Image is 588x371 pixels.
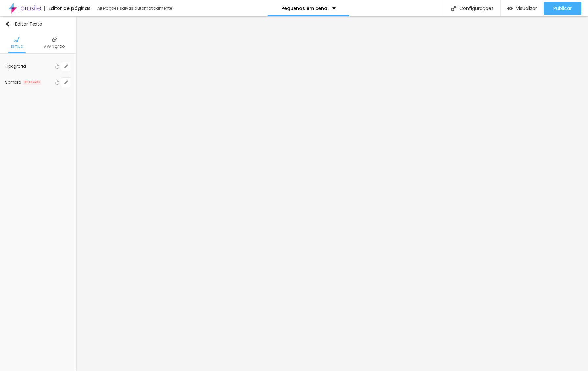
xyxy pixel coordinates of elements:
[5,21,42,27] div: Editar Texto
[5,64,54,68] div: Tipografia
[52,37,58,42] img: Icone
[451,6,456,11] img: Icone
[507,6,513,11] img: view-1.svg
[23,80,41,85] span: DESATIVADO
[501,2,544,15] button: Visualizar
[44,6,91,11] div: Editor de páginas
[14,37,20,42] img: Icone
[97,6,173,10] div: Alterações salvas automaticamente
[11,45,23,48] span: Estilo
[5,80,21,84] div: Sombra
[516,6,537,11] span: Visualizar
[553,6,572,11] span: Publicar
[76,16,588,371] iframe: Editor
[281,6,327,11] p: Pequenos em cena
[5,21,10,27] img: Icone
[44,45,65,48] span: Avançado
[544,2,581,15] button: Publicar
